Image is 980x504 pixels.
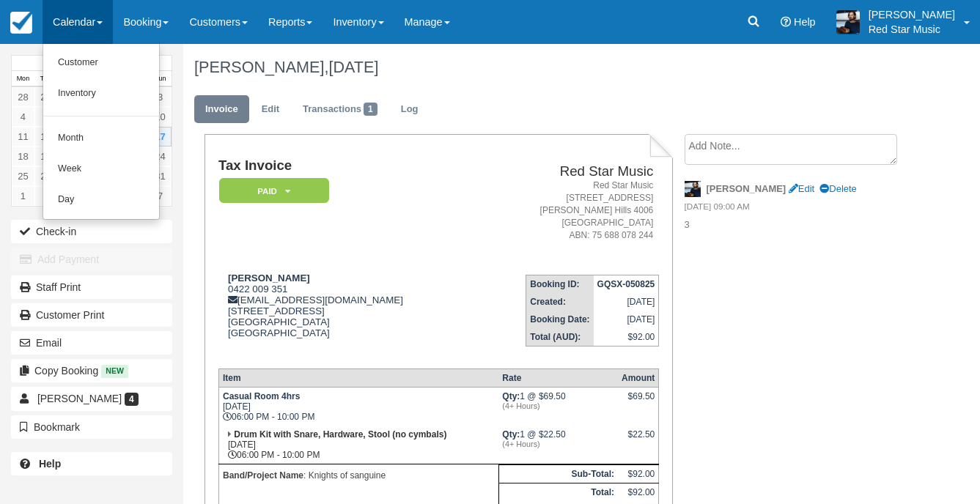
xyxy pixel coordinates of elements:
[251,95,290,124] a: Edit
[11,415,172,439] button: Bookmark
[685,218,907,232] p: 3
[12,147,34,166] a: 18
[502,429,520,440] strong: Qty
[12,107,34,127] a: 4
[789,183,814,194] a: Edit
[498,464,618,483] th: Sub-Total:
[526,311,594,328] th: Booking Date:
[11,387,172,410] a: [PERSON_NAME] 4
[218,273,474,357] div: 0422 009 351 [EMAIL_ADDRESS][DOMAIN_NAME] [STREET_ADDRESS] [GEOGRAPHIC_DATA] [GEOGRAPHIC_DATA]
[502,401,614,410] em: (4+ Hours)
[12,127,34,147] a: 11
[194,95,249,124] a: Invoice
[794,16,816,28] span: Help
[498,368,618,387] th: Rate
[11,452,172,475] a: Help
[37,393,122,404] span: [PERSON_NAME]
[194,59,907,76] h1: [PERSON_NAME],
[218,158,474,174] h1: Tax Invoice
[685,201,907,217] em: [DATE] 09:00 AM
[594,328,659,346] td: $92.00
[819,183,856,194] a: Delete
[526,275,594,293] th: Booking ID:
[12,87,34,107] a: 28
[594,311,659,328] td: [DATE]
[622,429,655,451] div: $22.50
[43,48,159,78] a: Customer
[707,183,786,194] strong: [PERSON_NAME]
[218,177,324,204] a: Paid
[223,470,303,481] strong: Band/Project Name
[219,178,329,204] em: Paid
[390,95,430,124] a: Log
[125,393,139,406] span: 4
[869,7,955,22] p: [PERSON_NAME]
[43,185,159,215] a: Day
[34,147,57,166] a: 19
[480,179,653,242] address: Red Star Music [STREET_ADDRESS] [PERSON_NAME] Hills 4006 [GEOGRAPHIC_DATA] ABN: 75 688 078 244
[292,95,388,124] a: Transactions1
[622,391,655,413] div: $69.50
[11,331,172,355] button: Email
[149,147,172,166] a: 24
[149,166,172,186] a: 31
[43,154,159,185] a: Week
[34,71,57,87] th: Tue
[781,17,791,27] i: Help
[228,273,310,283] strong: [PERSON_NAME]
[328,58,378,76] span: [DATE]
[12,166,34,186] a: 25
[498,387,618,426] td: 1 @ $69.50
[836,10,860,34] img: A1
[12,71,34,87] th: Mon
[223,391,300,401] strong: Casual Room 4hrs
[11,303,172,327] a: Customer Print
[39,458,61,470] b: Help
[11,275,172,299] a: Staff Print
[34,186,57,206] a: 2
[43,123,159,154] a: Month
[149,127,172,147] a: 17
[34,166,57,186] a: 26
[597,279,655,289] strong: GQSX-050825
[101,365,128,377] span: New
[498,426,618,464] td: 1 @ $22.50
[618,464,659,483] td: $92.00
[526,328,594,346] th: Total (AUD):
[11,248,172,271] button: Add Payment
[234,429,446,440] strong: Drum Kit with Snare, Hardware, Stool (no cymbals)
[594,293,659,311] td: [DATE]
[149,107,172,127] a: 10
[43,78,159,109] a: Inventory
[11,359,172,382] button: Copy Booking New
[149,71,172,87] th: Sun
[149,87,172,107] a: 3
[480,164,653,179] h2: Red Star Music
[502,440,614,448] em: (4+ Hours)
[43,44,160,220] ul: Calendar
[34,127,57,147] a: 12
[526,293,594,311] th: Created:
[11,220,172,243] button: Check-in
[149,186,172,206] a: 7
[34,87,57,107] a: 29
[218,426,498,464] td: [DATE] 06:00 PM - 10:00 PM
[502,391,520,401] strong: Qty
[218,368,498,387] th: Item
[223,468,495,483] p: : Knights of sanguine
[364,103,377,116] span: 1
[34,107,57,127] a: 5
[12,186,34,206] a: 1
[869,22,955,37] p: Red Star Music
[218,387,498,426] td: [DATE] 06:00 PM - 10:00 PM
[10,12,32,34] img: checkfront-main-nav-mini-logo.png
[618,483,659,501] td: $92.00
[498,483,618,501] th: Total:
[618,368,659,387] th: Amount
